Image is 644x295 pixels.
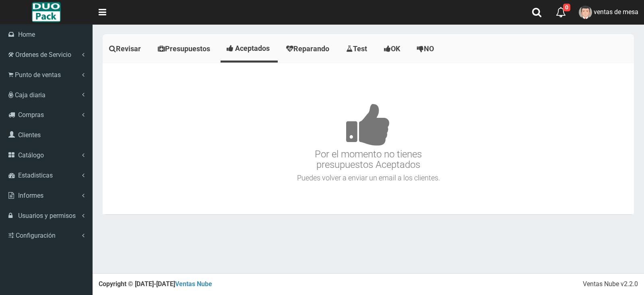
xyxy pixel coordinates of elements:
span: Home [18,31,35,38]
a: Test [340,36,376,61]
span: Ordenes de Servicio [15,51,71,59]
a: Ventas Nube [175,280,212,288]
span: Compras [18,111,44,119]
strong: Copyright © [DATE]-[DATE] [99,280,212,288]
span: Estadisticas [18,172,53,179]
span: Catálogo [18,151,44,159]
span: Test [353,44,367,53]
span: Revisar [116,44,141,53]
a: NO [411,36,442,61]
img: Logo grande [32,2,60,22]
img: User Image [579,6,592,19]
span: Aceptados [235,44,270,52]
h4: Puedes volver a enviar un email a los clientes. [105,174,632,182]
span: Punto de ventas [15,71,61,79]
a: Revisar [103,36,149,61]
span: 0 [563,4,570,11]
a: Aceptados [221,36,278,61]
a: OK [378,36,409,61]
a: Presupuestos [151,36,219,61]
span: Configuración [16,232,56,239]
span: Caja diaria [15,91,45,99]
div: Ventas Nube v2.2.0 [583,280,638,289]
h3: Por el momento no tienes presupuestos Aceptados [105,79,632,170]
span: Clientes [18,131,41,139]
span: Usuarios y permisos [18,212,76,220]
span: OK [391,44,400,53]
span: ventas de mesa [594,8,638,16]
span: NO [424,44,434,53]
span: Informes [18,192,43,199]
span: Reparando [293,44,329,53]
a: Reparando [280,36,338,61]
span: Presupuestos [165,44,210,53]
